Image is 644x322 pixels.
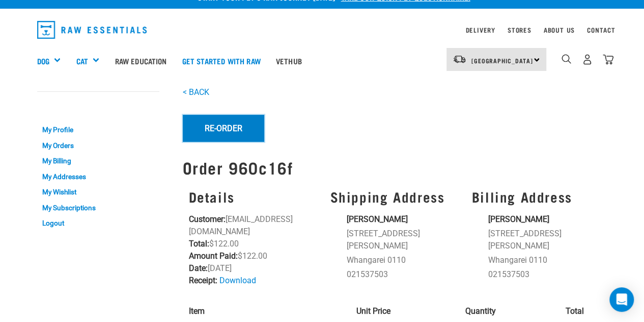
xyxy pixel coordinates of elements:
[183,87,209,97] a: < BACK
[189,214,226,224] strong: Customer:
[37,122,159,138] a: My Profile
[346,228,459,252] li: [STREET_ADDRESS][PERSON_NAME]
[189,189,318,205] h3: Details
[189,276,217,285] strong: Receipt:
[219,276,256,285] a: Download
[488,254,601,266] li: Whangarei 0110
[346,254,459,266] li: Whangarei 0110
[37,153,159,169] a: My Billing
[543,28,574,32] a: About Us
[183,115,264,141] button: Re-Order
[609,287,634,312] div: Open Intercom Messenger
[37,102,87,107] a: My Account
[488,228,601,252] li: [STREET_ADDRESS][PERSON_NAME]
[175,40,268,81] a: Get started with Raw
[29,17,615,43] nav: dropdown navigation
[37,55,49,67] a: Dog
[582,54,593,65] img: user.png
[189,263,208,273] strong: Date:
[465,28,495,32] a: Delivery
[37,138,159,154] a: My Orders
[37,21,147,39] img: Raw Essentials Logo
[346,268,459,281] li: 021537503
[330,189,459,205] h3: Shipping Address
[268,40,310,81] a: Vethub
[37,184,159,200] a: My Wishlist
[471,189,601,205] h3: Billing Address
[37,216,159,232] a: Logout
[603,54,613,65] img: home-icon@2x.png
[37,200,159,216] a: My Subscriptions
[76,55,88,67] a: Cat
[189,239,209,249] strong: Total:
[189,251,238,261] strong: Amount Paid:
[453,55,466,64] img: van-moving.png
[587,28,615,32] a: Contact
[183,158,607,177] h1: Order 960c16f
[508,28,531,32] a: Stores
[488,268,601,281] li: 021537503
[37,169,159,185] a: My Addresses
[471,59,533,62] span: [GEOGRAPHIC_DATA]
[183,183,324,293] div: [EMAIL_ADDRESS][DOMAIN_NAME] $122.00 $122.00 [DATE]
[562,54,571,64] img: home-icon-1@2x.png
[346,214,407,224] strong: [PERSON_NAME]
[488,214,549,224] strong: [PERSON_NAME]
[107,40,174,81] a: Raw Education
